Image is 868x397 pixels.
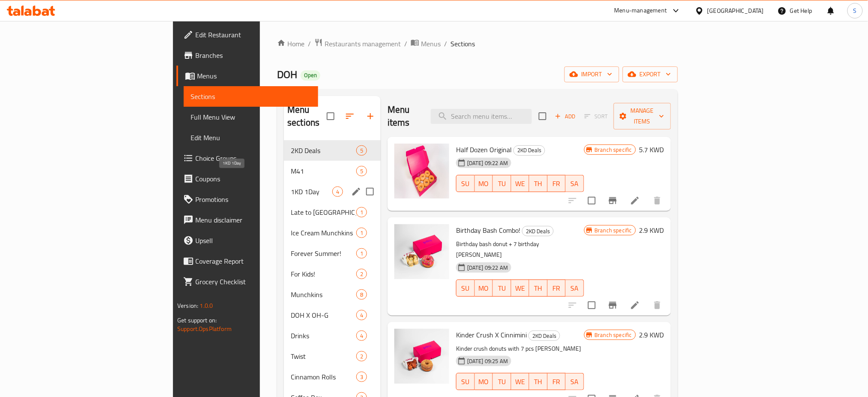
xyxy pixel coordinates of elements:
div: items [356,228,367,238]
span: [DATE] 09:25 AM [464,357,511,365]
span: 2 [357,270,367,278]
span: Cinnamon Rolls [291,372,356,382]
button: FR [548,280,566,297]
span: Edit Menu [191,132,311,143]
span: Coupons [195,174,311,184]
button: TU [493,280,511,297]
button: Manage items [614,103,671,129]
span: 1 [357,229,367,237]
div: Ice Cream Munchkins1 [284,223,381,243]
a: Coupons [176,168,318,189]
span: Birthday Bash Combo! [456,224,520,237]
span: TU [496,282,508,295]
a: Edit menu item [630,300,640,310]
button: TH [529,373,548,390]
a: Sections [184,86,318,107]
button: MO [475,373,493,390]
span: 2KD Deals [529,331,560,341]
div: items [356,145,367,156]
span: Forever Summer! [291,248,356,259]
span: For Kids! [291,269,356,279]
a: Branches [176,45,318,66]
div: items [356,289,367,300]
span: WE [515,376,526,388]
button: MO [475,175,493,192]
a: Edit menu item [630,195,640,206]
a: Support.OpsPlatform [177,323,232,334]
input: search [431,109,532,124]
h2: Menu items [388,103,421,129]
button: Branch-specific-item [603,190,623,211]
span: [DATE] 09:22 AM [464,264,511,272]
div: Cinnamon Rolls3 [284,367,381,387]
span: Select to update [583,296,601,314]
button: Add [552,110,579,123]
span: WE [515,282,526,295]
div: Munchkins [291,289,356,300]
span: TH [533,376,544,388]
span: 4 [333,188,343,196]
img: Half Dozen Original [394,144,449,198]
button: FR [548,175,566,192]
span: SU [460,282,471,295]
span: Version: [177,300,198,311]
span: SU [460,376,471,388]
div: items [356,166,367,176]
a: Menu disclaimer [176,210,318,230]
span: import [571,69,612,80]
span: Add [554,111,577,121]
button: TU [493,373,511,390]
button: Add section [360,106,381,126]
span: FR [551,376,563,388]
div: items [356,248,367,259]
span: Coverage Report [195,256,311,266]
span: Select section [534,107,552,125]
span: 4 [357,332,367,340]
a: Coverage Report [176,251,318,271]
span: MO [478,177,490,190]
div: items [332,186,343,197]
span: Select to update [583,192,601,210]
span: Full Menu View [191,112,311,122]
div: Late to Dubai! [291,207,356,217]
a: Choice Groups [176,148,318,168]
button: export [623,66,678,82]
button: FR [548,373,566,390]
div: items [356,310,367,320]
a: Edit Menu [184,127,318,148]
div: Menu-management [614,6,667,16]
span: 1KD 1Day [291,186,332,197]
span: 8 [357,291,367,299]
span: Edit Restaurant [195,30,311,40]
span: M41 [291,166,356,176]
span: Menus [421,39,441,49]
span: 1 [357,208,367,217]
p: Birthday bash donut + 7 birthday [PERSON_NAME] [456,239,584,260]
div: items [356,207,367,217]
span: WE [515,177,526,190]
span: 5 [357,167,367,175]
div: items [356,269,367,279]
img: Kinder Crush X Cinnimini [394,329,449,384]
a: Promotions [176,189,318,210]
span: FR [551,282,563,295]
span: DOH X OH-G [291,310,356,320]
button: SA [566,175,584,192]
span: 5 [357,147,367,155]
a: Restaurants management [314,38,401,49]
span: Drinks [291,331,356,341]
span: 3 [357,373,367,381]
button: WE [511,373,530,390]
div: items [356,351,367,361]
div: Drinks4 [284,325,381,346]
span: Select all sections [322,107,340,125]
div: DOH X OH-G4 [284,305,381,325]
span: Branch specific [591,331,635,339]
a: Full Menu View [184,107,318,127]
span: Kinder Crush X Cinnimini [456,328,527,341]
span: 2 [357,352,367,361]
span: 2KD Deals [522,226,553,236]
div: 2KD Deals5 [284,140,381,161]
